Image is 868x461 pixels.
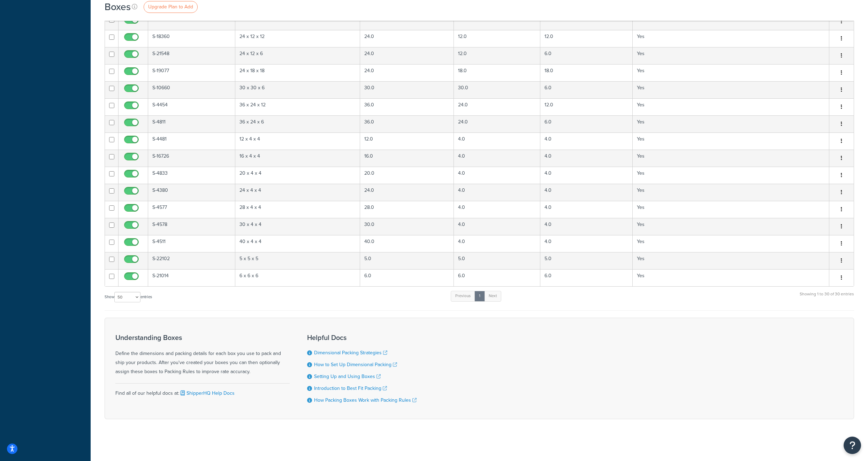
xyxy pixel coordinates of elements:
[454,167,540,184] td: 4.0
[235,184,360,201] td: 24 x 4 x 4
[148,98,235,115] td: S-4454
[454,252,540,269] td: 5.0
[235,13,360,30] td: 22 x 15 x 15
[314,361,397,368] a: How to Set Up Dimensional Packing
[540,47,633,64] td: 6.0
[360,201,454,218] td: 28.0
[360,133,454,150] td: 12.0
[633,81,829,98] td: Yes
[633,184,829,201] td: Yes
[540,184,633,201] td: 4.0
[148,269,235,286] td: S-21014
[844,437,861,454] button: Open Resource Center
[454,184,540,201] td: 4.0
[540,218,633,235] td: 4.0
[540,64,633,81] td: 18.0
[633,269,829,286] td: Yes
[148,218,235,235] td: S-4578
[633,252,829,269] td: Yes
[148,133,235,150] td: S-4481
[114,292,140,302] select: Showentries
[540,269,633,286] td: 6.0
[314,385,387,392] a: Introduction to Best Fit Packing
[148,64,235,81] td: S-19077
[633,218,829,235] td: Yes
[454,115,540,133] td: 24.0
[633,201,829,218] td: Yes
[235,30,360,47] td: 24 x 12 x 12
[148,115,235,133] td: S-4811
[115,334,290,376] div: Define the dimensions and packing details for each box you use to pack and ship your products. Af...
[235,150,360,167] td: 16 x 4 x 4
[115,334,290,341] h3: Understanding Boxes
[360,235,454,252] td: 40.0
[633,235,829,252] td: Yes
[451,291,475,301] a: Previous
[360,64,454,81] td: 24.0
[314,349,387,356] a: Dimensional Packing Strategies
[148,252,235,269] td: S-22102
[633,133,829,150] td: Yes
[360,30,454,47] td: 24.0
[360,81,454,98] td: 30.0
[540,235,633,252] td: 4.0
[540,167,633,184] td: 4.0
[474,291,485,301] a: 1
[633,167,829,184] td: Yes
[454,81,540,98] td: 30.0
[633,115,829,133] td: Yes
[148,47,235,64] td: S-21548
[307,334,417,341] h3: Helpful Docs
[540,150,633,167] td: 4.0
[360,47,454,64] td: 24.0
[540,30,633,47] td: 12.0
[540,201,633,218] td: 4.0
[360,115,454,133] td: 36.0
[454,235,540,252] td: 4.0
[454,218,540,235] td: 4.0
[235,252,360,269] td: 5 x 5 x 5
[148,150,235,167] td: S-16726
[540,252,633,269] td: 5.0
[148,235,235,252] td: S-4511
[633,98,829,115] td: Yes
[540,13,633,30] td: 15.0
[454,30,540,47] td: 12.0
[235,98,360,115] td: 36 x 24 x 12
[540,81,633,98] td: 6.0
[115,383,290,398] div: Find all of our helpful docs at:
[235,81,360,98] td: 30 x 30 x 6
[360,167,454,184] td: 20.0
[105,292,152,302] label: Show entries
[454,98,540,115] td: 24.0
[800,290,854,305] div: Showing 1 to 30 of 30 entries
[633,150,829,167] td: Yes
[360,269,454,286] td: 6.0
[484,291,501,301] a: Next
[540,98,633,115] td: 12.0
[360,150,454,167] td: 16.0
[235,47,360,64] td: 24 x 12 x 6
[235,218,360,235] td: 30 x 4 x 4
[235,201,360,218] td: 28 x 4 x 4
[314,396,417,404] a: How Packing Boxes Work with Packing Rules
[454,133,540,150] td: 4.0
[633,47,829,64] td: Yes
[235,133,360,150] td: 12 x 4 x 4
[148,13,235,30] td: S-13321
[235,64,360,81] td: 24 x 18 x 18
[360,184,454,201] td: 24.0
[540,133,633,150] td: 4.0
[314,373,381,380] a: Setting Up and Using Boxes
[360,252,454,269] td: 5.0
[235,235,360,252] td: 40 x 4 x 4
[454,13,540,30] td: 15.0
[454,64,540,81] td: 18.0
[235,269,360,286] td: 6 x 6 x 6
[235,167,360,184] td: 20 x 4 x 4
[454,47,540,64] td: 12.0
[360,98,454,115] td: 36.0
[148,167,235,184] td: S-4833
[454,269,540,286] td: 6.0
[148,184,235,201] td: S-4380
